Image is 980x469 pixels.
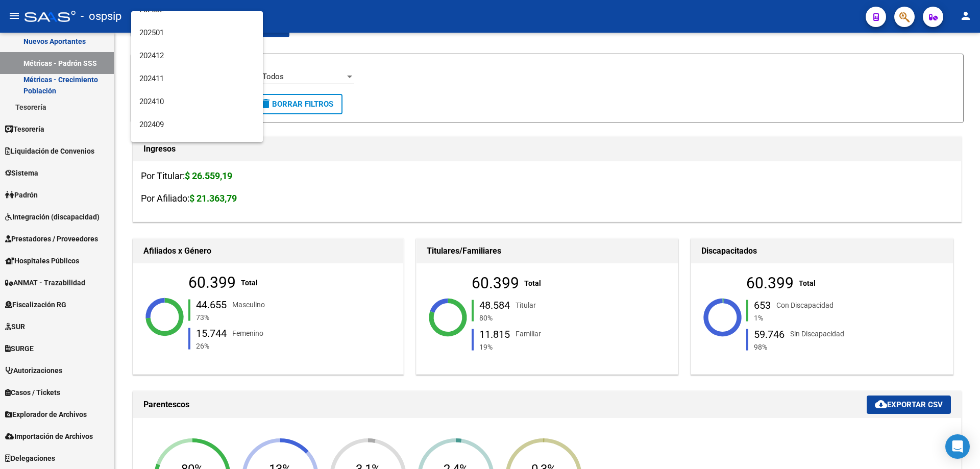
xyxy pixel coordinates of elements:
[945,434,970,459] div: Open Intercom Messenger
[139,44,255,67] span: 202412
[139,113,255,136] span: 202409
[139,67,255,90] span: 202411
[139,21,255,44] span: 202501
[139,90,255,113] span: 202410
[139,136,255,159] span: 202408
